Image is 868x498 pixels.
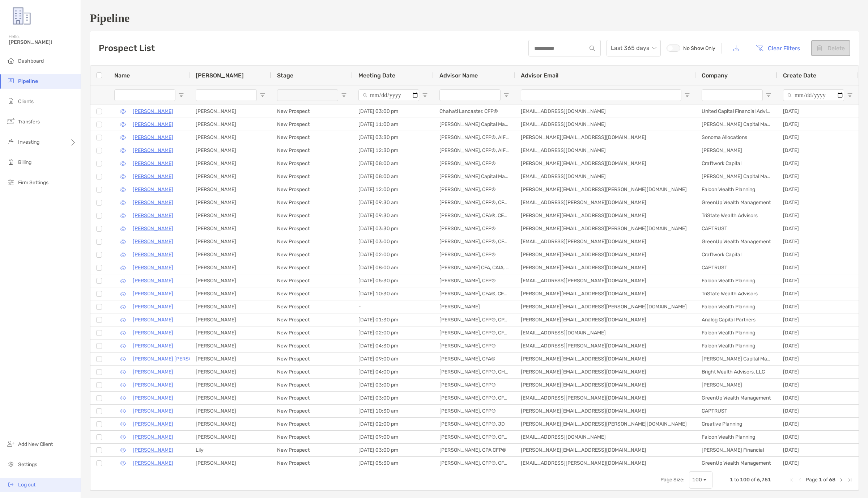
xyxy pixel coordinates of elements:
[434,392,515,404] div: [PERSON_NAME], CFP®, CFA®, CDFA®
[777,235,859,248] div: [DATE]
[133,133,173,142] a: [PERSON_NAME]
[271,418,353,430] div: New Prospect
[777,248,859,261] div: [DATE]
[353,118,434,131] div: [DATE] 11:00 am
[133,419,173,429] a: [PERSON_NAME]
[7,97,15,105] img: clients icon
[190,353,271,365] div: [PERSON_NAME]
[434,183,515,196] div: [PERSON_NAME], CFP®
[133,224,173,233] a: [PERSON_NAME]
[271,274,353,287] div: New Prospect
[271,261,353,274] div: New Prospect
[271,209,353,222] div: New Prospect
[353,261,434,274] div: [DATE] 08:00 am
[696,144,777,157] div: [PERSON_NAME]
[133,432,173,442] p: [PERSON_NAME]
[190,405,271,417] div: [PERSON_NAME]
[515,366,696,378] div: [PERSON_NAME][EMAIL_ADDRESS][DOMAIN_NAME]
[434,105,515,118] div: Chahati Lancaster, CFP®
[696,339,777,352] div: Falcon Wealth Planning
[434,366,515,378] div: [PERSON_NAME], CFP®, CHFC®, CLU®
[133,211,173,220] p: [PERSON_NAME]
[133,107,173,116] p: [PERSON_NAME]
[777,444,859,456] div: [DATE]
[696,118,777,131] div: [PERSON_NAME] Capital Management
[515,353,696,365] div: [PERSON_NAME][EMAIL_ADDRESS][DOMAIN_NAME]
[133,380,173,389] a: [PERSON_NAME]
[133,159,173,168] a: [PERSON_NAME]
[696,287,777,300] div: TriState Wealth Advisors
[434,118,515,131] div: [PERSON_NAME] Capital Management
[434,431,515,443] div: [PERSON_NAME], CFP®, CFA®
[353,405,434,417] div: [DATE] 10:30 am
[133,302,173,311] p: [PERSON_NAME]
[696,105,777,118] div: United Capital Financial Advisors, LLC
[190,313,271,326] div: [PERSON_NAME]
[434,131,515,144] div: [PERSON_NAME], CFP®, AIF®
[684,92,690,98] button: Open Filter Menu
[777,339,859,352] div: [DATE]
[271,287,353,300] div: New Prospect
[190,457,271,469] div: [PERSON_NAME]
[696,418,777,430] div: Creative Planning
[271,379,353,391] div: New Prospect
[515,405,696,417] div: [PERSON_NAME][EMAIL_ADDRESS][DOMAIN_NAME]
[434,144,515,157] div: [PERSON_NAME], CFP®, AIF®
[696,170,777,183] div: [PERSON_NAME] Capital Management
[18,482,35,488] span: Log out
[271,144,353,157] div: New Prospect
[777,366,859,378] div: [DATE]
[521,89,681,101] input: Advisor Email Filter Input
[696,274,777,287] div: Falcon Wealth Planning
[133,328,173,337] a: [PERSON_NAME]
[353,170,434,183] div: [DATE] 08:00 am
[515,431,696,443] div: [EMAIL_ADDRESS][DOMAIN_NAME]
[133,367,173,376] p: [PERSON_NAME]
[190,183,271,196] div: [PERSON_NAME]
[133,146,173,155] p: [PERSON_NAME]
[190,418,271,430] div: [PERSON_NAME]
[341,92,347,98] button: Open Filter Menu
[271,353,353,365] div: New Prospect
[353,144,434,157] div: [DATE] 12:30 pm
[515,118,696,131] div: [EMAIL_ADDRESS][DOMAIN_NAME]
[133,354,215,363] a: [PERSON_NAME] [PERSON_NAME]
[353,431,434,443] div: [DATE] 09:00 am
[133,250,173,259] a: [PERSON_NAME]
[114,89,175,101] input: Name Filter Input
[702,89,763,101] input: Company Filter Input
[196,89,257,101] input: Booker Filter Input
[271,131,353,144] div: New Prospect
[114,72,130,79] span: Name
[133,120,173,129] p: [PERSON_NAME]
[133,263,173,272] p: [PERSON_NAME]
[434,457,515,469] div: [PERSON_NAME], CFP®, CFA®, CDFA®
[7,460,15,468] img: settings icon
[178,92,184,98] button: Open Filter Menu
[353,105,434,118] div: [DATE] 03:00 pm
[190,392,271,404] div: [PERSON_NAME]
[515,235,696,248] div: [EMAIL_ADDRESS][PERSON_NAME][DOMAIN_NAME]
[18,78,38,84] span: Pipeline
[190,235,271,248] div: [PERSON_NAME]
[133,315,173,324] a: [PERSON_NAME]
[7,178,15,186] img: firm-settings icon
[133,446,173,455] a: [PERSON_NAME]
[515,457,696,469] div: [EMAIL_ADDRESS][PERSON_NAME][DOMAIN_NAME]
[777,131,859,144] div: [DATE]
[353,300,434,313] div: -
[777,144,859,157] div: [DATE]
[696,248,777,261] div: Craftwork Capital
[190,379,271,391] div: [PERSON_NAME]
[353,274,434,287] div: [DATE] 05:30 pm
[696,405,777,417] div: CAPTRUST
[777,157,859,170] div: [DATE]
[18,461,37,468] span: Settings
[515,183,696,196] div: [PERSON_NAME][EMAIL_ADDRESS][PERSON_NAME][DOMAIN_NAME]
[777,261,859,274] div: [DATE]
[133,393,173,402] p: [PERSON_NAME]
